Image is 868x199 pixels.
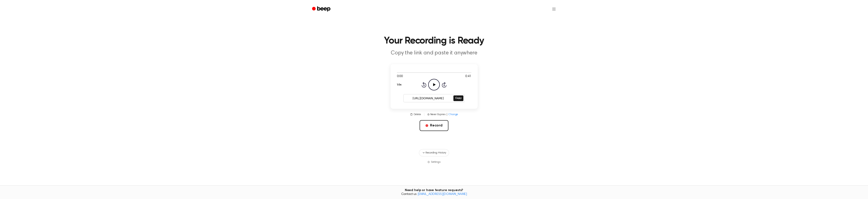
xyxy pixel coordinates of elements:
button: Record [420,120,448,131]
button: Open menu [548,4,559,15]
a: [EMAIL_ADDRESS][DOMAIN_NAME] [418,193,467,196]
span: 0:00 [397,74,403,79]
span: | [424,112,425,116]
button: Copy [453,95,463,101]
button: Never Expires|Change [428,112,458,116]
button: 1.0x [397,81,401,89]
span: Recording History [425,151,446,155]
span: Settings [431,160,441,164]
span: | [446,112,448,116]
button: Settings [427,160,441,164]
a: Beep [309,5,334,14]
span: Contact us [3,192,865,197]
span: 0:41 [465,74,471,79]
span: Change [448,112,458,116]
h1: Your Recording is Ready [318,36,550,46]
button: Recording History [419,149,449,156]
button: Delete [410,112,421,116]
p: Copy the link and paste it anywhere [347,49,521,57]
